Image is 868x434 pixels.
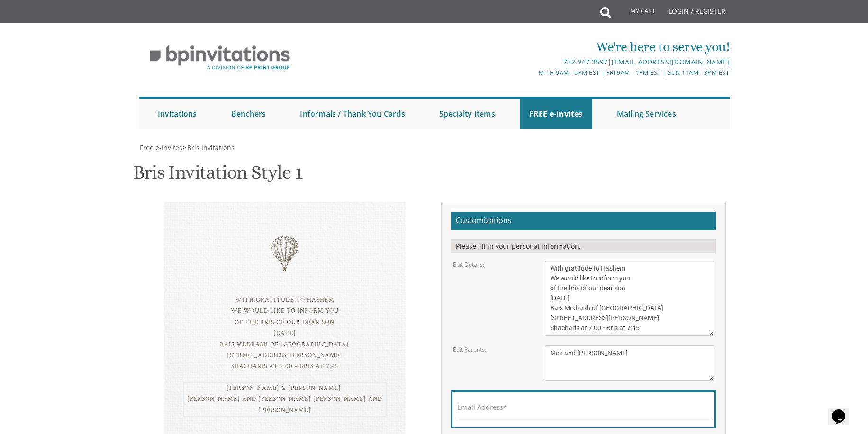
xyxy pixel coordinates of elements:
a: 732.947.3597 [563,57,608,66]
label: Edit Details: [453,261,484,269]
textarea: [PERSON_NAME] & [PERSON_NAME] [PERSON_NAME] and [PERSON_NAME] [PERSON_NAME] and [PERSON_NAME] [545,345,714,381]
h1: Bris Invitation Style 1 [133,162,302,190]
textarea: With gratitude to Hashem We would like to inform you of the bris of our dear son [DATE] Bais Medr... [545,261,714,336]
span: > [182,143,235,152]
a: Free e-Invites [139,143,182,152]
a: My Cart [610,1,662,25]
a: Specialty Items [430,99,505,129]
a: Bris Invitations [186,143,235,152]
div: Please fill in your personal information. [451,239,716,253]
iframe: chat widget [828,396,859,425]
a: Informals / Thank You Cards [290,99,414,129]
h2: Customizations [451,212,716,230]
label: Edit Parents: [453,345,486,353]
a: Mailing Services [607,99,686,129]
div: We're here to serve you! [336,37,729,56]
label: Email Address* [457,402,507,412]
a: Benchers [222,99,276,129]
a: FREE e-Invites [520,99,592,129]
img: BP Invitation Loft [139,38,301,77]
div: | [336,56,729,68]
div: M-Th 9am - 5pm EST | Fri 9am - 1pm EST | Sun 11am - 3pm EST [336,68,729,78]
div: [PERSON_NAME] & [PERSON_NAME] [PERSON_NAME] and [PERSON_NAME] [PERSON_NAME] and [PERSON_NAME] [183,382,387,417]
a: [EMAIL_ADDRESS][DOMAIN_NAME] [612,57,729,66]
span: Free e-Invites [140,143,182,152]
span: Bris Invitations [187,143,235,152]
a: Invitations [148,99,207,129]
div: With gratitude to Hashem We would like to inform you of the bris of our dear son [DATE] Bais Medr... [183,295,387,372]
